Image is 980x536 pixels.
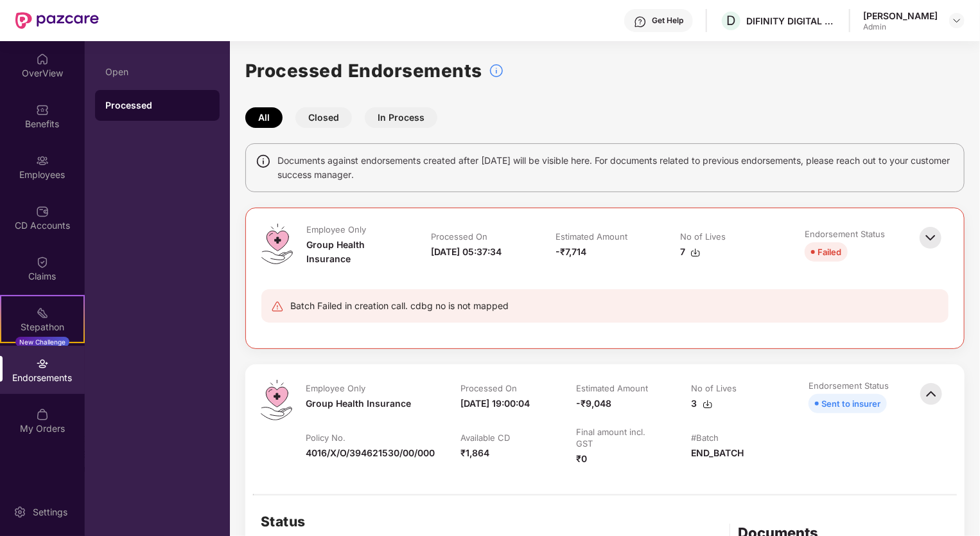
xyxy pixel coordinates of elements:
[306,238,405,266] div: Group Health Insurance
[245,57,482,85] h1: Processed Endorsements
[460,382,517,394] div: Processed On
[271,300,284,313] img: svg+xml;base64,PHN2ZyB4bWxucz0iaHR0cDovL3d3dy53My5vcmcvMjAwMC9zdmciIHdpZHRoPSIyNCIgaGVpZ2h0PSIyNC...
[261,380,292,420] img: svg+xml;base64,PHN2ZyB4bWxucz0iaHR0cDovL3d3dy53My5vcmcvMjAwMC9zdmciIHdpZHRoPSI0OS4zMiIgaGVpZ2h0PS...
[431,231,487,242] div: Processed On
[277,154,954,182] span: Documents against endorsements created after [DATE] will be visible here. For documents related t...
[36,256,49,269] img: svg+xml;base64,PHN2ZyBpZD0iQ2xhaW0iIHhtbG5zPSJodHRwOi8vd3d3LnczLm9yZy8yMDAwL3N2ZyIgd2lkdGg9IjIwIi...
[245,107,283,128] button: All
[576,397,611,411] div: -₹9,048
[306,446,435,460] div: 4016/X/O/394621530/00/000
[692,432,719,443] div: #Batch
[460,446,489,460] div: ₹1,864
[365,107,437,128] button: In Process
[952,15,962,26] img: svg+xml;base64,PHN2ZyBpZD0iRHJvcGRvd24tMzJ4MzIiIHhtbG5zPSJodHRwOi8vd3d3LnczLm9yZy8yMDAwL3N2ZyIgd2...
[692,382,737,394] div: No of Lives
[256,154,271,169] img: svg+xml;base64,PHN2ZyBpZD0iSW5mbyIgeG1sbnM9Imh0dHA6Ly93d3cudzMub3JnLzIwMDAvc3ZnIiB3aWR0aD0iMTQiIG...
[576,452,587,466] div: ₹0
[805,228,885,240] div: Endorsement Status
[680,231,726,242] div: No of Lives
[295,107,352,128] button: Closed
[727,13,736,28] span: D
[690,247,701,258] img: svg+xml;base64,PHN2ZyBpZD0iRG93bmxvYWQtMzJ4MzIiIHhtbG5zPSJodHRwOi8vd3d3LnczLm9yZy8yMDAwL3N2ZyIgd2...
[36,205,49,218] img: svg+xml;base64,PHN2ZyBpZD0iQ0RfQWNjb3VudHMiIGRhdGEtbmFtZT0iQ0QgQWNjb3VudHMiIHhtbG5zPSJodHRwOi8vd3...
[29,506,71,519] div: Settings
[916,224,945,252] img: svg+xml;base64,PHN2ZyBpZD0iQmFjay0zMngzMiIgeG1sbnM9Imh0dHA6Ly93d3cudzMub3JnLzIwMDAvc3ZnIiB3aWR0aD...
[460,397,530,411] div: [DATE] 19:00:04
[15,337,69,347] div: New Challenge
[809,380,889,391] div: Endorsement Status
[1,321,83,334] div: Stepathon
[489,63,504,78] img: svg+xml;base64,PHN2ZyBpZD0iSW5mb18tXzMyeDMyIiBkYXRhLW5hbWU9IkluZm8gLSAzMngzMiIgeG1sbnM9Imh0dHA6Ly...
[652,15,683,26] div: Get Help
[576,426,663,449] div: Final amount incl. GST
[105,67,209,77] div: Open
[576,382,648,394] div: Estimated Amount
[36,103,49,116] img: svg+xml;base64,PHN2ZyBpZD0iQmVuZWZpdHMiIHhtbG5zPSJodHRwOi8vd3d3LnczLm9yZy8yMDAwL3N2ZyIgd2lkdGg9Ij...
[863,22,938,32] div: Admin
[821,397,880,411] div: Sent to insurer
[460,432,510,443] div: Available CD
[15,12,99,29] img: New Pazcare Logo
[36,154,49,167] img: svg+xml;base64,PHN2ZyBpZD0iRW1wbG95ZWVzIiB4bWxucz0iaHR0cDovL3d3dy53My5vcmcvMjAwMC9zdmciIHdpZHRoPS...
[306,382,365,394] div: Employee Only
[306,432,346,443] div: Policy No.
[290,299,509,313] div: Batch Failed in creation call. cdbg no is not mapped
[556,231,627,242] div: Estimated Amount
[634,15,647,28] img: svg+xml;base64,PHN2ZyBpZD0iSGVscC0zMngzMiIgeG1sbnM9Imh0dHA6Ly93d3cudzMub3JnLzIwMDAvc3ZnIiB3aWR0aD...
[306,397,411,411] div: Group Health Insurance
[36,53,49,66] img: svg+xml;base64,PHN2ZyBpZD0iSG9tZSIgeG1sbnM9Imh0dHA6Ly93d3cudzMub3JnLzIwMDAvc3ZnIiB3aWR0aD0iMjAiIG...
[36,408,49,421] img: svg+xml;base64,PHN2ZyBpZD0iTXlfT3JkZXJzIiBkYXRhLW5hbWU9Ik15IE9yZGVycyIgeG1sbnM9Imh0dHA6Ly93d3cudz...
[917,380,945,408] img: svg+xml;base64,PHN2ZyBpZD0iQmFjay0zMngzMiIgeG1sbnM9Imh0dHA6Ly93d3cudzMub3JnLzIwMDAvc3ZnIiB3aWR0aD...
[556,245,586,259] div: -₹7,714
[703,399,713,409] img: svg+xml;base64,PHN2ZyBpZD0iRG93bmxvYWQtMzJ4MzIiIHhtbG5zPSJodHRwOi8vd3d3LnczLm9yZy8yMDAwL3N2ZyIgd2...
[36,357,49,370] img: svg+xml;base64,PHN2ZyBpZD0iRW5kb3JzZW1lbnRzIiB4bWxucz0iaHR0cDovL3d3dy53My5vcmcvMjAwMC9zdmciIHdpZH...
[431,245,502,259] div: [DATE] 05:37:34
[105,99,209,112] div: Processed
[13,506,26,519] img: svg+xml;base64,PHN2ZyBpZD0iU2V0dGluZy0yMHgyMCIgeG1sbnM9Imh0dHA6Ly93d3cudzMub3JnLzIwMDAvc3ZnIiB3aW...
[261,224,293,264] img: svg+xml;base64,PHN2ZyB4bWxucz0iaHR0cDovL3d3dy53My5vcmcvMjAwMC9zdmciIHdpZHRoPSI0OS4zMiIgaGVpZ2h0PS...
[818,245,841,259] div: Failed
[36,307,49,319] img: svg+xml;base64,PHN2ZyB4bWxucz0iaHR0cDovL3d3dy53My5vcmcvMjAwMC9zdmciIHdpZHRoPSIyMSIgaGVpZ2h0PSIyMC...
[306,224,366,235] div: Employee Only
[863,10,938,22] div: [PERSON_NAME]
[261,511,383,532] h2: Status
[692,446,744,460] div: END_BATCH
[692,397,713,411] div: 3
[680,245,701,259] div: 7
[746,15,836,27] div: DIFINITY DIGITAL LLP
